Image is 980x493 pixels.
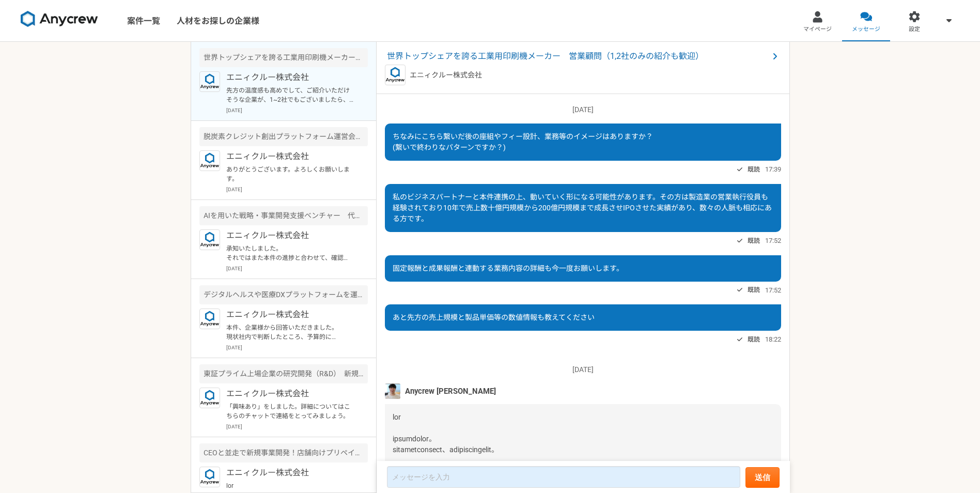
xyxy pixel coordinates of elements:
[226,86,354,104] p: 先方の温度感も高めでして、ご紹介いただけそうな企業が、1~2社でもございましたら、ご面談へとお繋ぎできる可能性が高いため、ご連絡させて頂きました。
[852,25,880,34] span: メッセージ
[21,11,98,27] img: 8DqYSo04kwAAAAASUVORK5CYII=
[405,386,496,397] span: Anycrew [PERSON_NAME]
[748,333,760,346] span: 既読
[226,186,368,193] p: [DATE]
[226,344,368,351] p: [DATE]
[199,467,220,487] img: logo_text_blue_01.png
[199,48,368,67] div: 世界トップシェアを誇る工業用印刷機メーカー 営業顧問（1,2社のみの紹介も歓迎）
[385,364,781,375] p: [DATE]
[748,163,760,176] span: 既読
[803,25,832,34] span: マイページ
[387,50,769,63] span: 世界トップシェアを誇る工業用印刷機メーカー 営業顧問（1,2社のみの紹介も歓迎）
[226,229,354,242] p: エニィクルー株式会社
[765,164,781,174] span: 17:39
[393,313,595,321] span: あと先方の売上規模と製品単価等の数値情報も教えてください
[199,127,368,146] div: 脱炭素クレジット創出プラットフォーム運営会社での事業推進を行う方を募集
[226,467,354,479] p: エニィクルー株式会社
[199,150,220,171] img: logo_text_blue_01.png
[199,71,220,92] img: logo_text_blue_01.png
[226,106,368,114] p: [DATE]
[226,165,354,183] p: ありがとうございます。よろしくお願いします。
[199,206,368,225] div: AIを用いた戦略・事業開発支援ベンチャー 代表のメンター（業務コンサルタント）
[909,25,920,34] span: 設定
[199,364,368,383] div: 東証プライム上場企業の研究開発（R&D） 新規事業開発
[226,402,354,421] p: 「興味あり」をしました。詳細についてはこちらのチャットで連絡をとってみましょう。
[410,70,482,81] p: エニィクルー株式会社
[393,132,653,151] span: ちなみにこちら繋いだ後の座組やフィー設計、業務等のイメージはありますか？ (繋いで終わりなパターンですか？)
[226,309,354,321] p: エニィクルー株式会社
[385,383,400,399] img: %E3%83%95%E3%82%9A%E3%83%AD%E3%83%95%E3%82%A3%E3%83%BC%E3%83%AB%E7%94%BB%E5%83%8F%E3%81%AE%E3%82%...
[199,309,220,329] img: logo_text_blue_01.png
[765,236,781,245] span: 17:52
[199,388,220,408] img: logo_text_blue_01.png
[199,285,368,304] div: デジタルヘルスや医療DXプラットフォームを運営企業：COOサポート（事業企画）
[199,229,220,250] img: logo_text_blue_01.png
[226,423,368,430] p: [DATE]
[226,265,368,272] p: [DATE]
[226,150,354,163] p: エニィクルー株式会社
[385,65,406,85] img: logo_text_blue_01.png
[226,323,354,342] p: 本件、企業様から回答いただきました。 現状社内で判断したところ、予算的に[PERSON_NAME]様のご要望はお受けするには難しいとお話をいただきました。 また別候補でアシスタント経験がある方が...
[748,235,760,247] span: 既読
[765,334,781,344] span: 18:22
[226,71,354,84] p: エニィクルー株式会社
[226,388,354,400] p: エニィクルー株式会社
[393,264,624,272] span: 固定報酬と成果報酬と連動する業務内容の詳細も今一度お願いします。
[385,104,781,115] p: [DATE]
[745,467,780,488] button: 送信
[748,284,760,296] span: 既読
[199,443,368,463] div: CEOと並走で新規事業開発！店舗向けプリペイドサービスの事業開発
[765,285,781,295] span: 17:52
[393,193,772,223] span: 私のビジネスパートナーと本件連携の上、動いていく形になる可能性があります。その方は製造業の営業執行役員も経験されており10年で売上数十億円規模から200億円規模まで成長させIPOさせた実績があり...
[226,244,354,263] p: 承知いたしました。 それではまた本件の進捗と合わせて、確認をさせて頂きますので、よろしくお願いいたします。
